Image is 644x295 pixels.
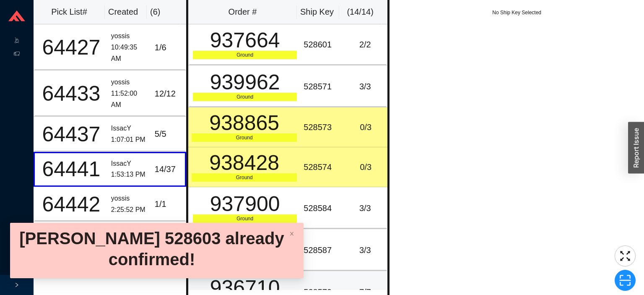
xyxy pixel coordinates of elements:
div: Ground [193,51,297,59]
div: 1 / 1 [155,197,182,211]
div: ( 14 / 14 ) [343,5,378,19]
div: 2:25:52 PM [111,204,148,216]
div: 937900 [193,193,297,214]
button: scan [615,270,636,291]
div: 64437 [38,124,104,145]
div: 64442 [38,194,104,215]
div: 3 / 3 [347,80,383,94]
div: 1 / 6 [155,41,182,55]
div: Ground [193,214,297,223]
div: 64441 [38,159,104,180]
div: yossis [111,31,148,42]
div: IssacY [111,123,148,134]
div: yossis [111,193,148,204]
div: 10:49:35 AM [111,42,148,64]
div: [PERSON_NAME] 528603 already confirmed! [17,228,287,270]
div: 939962 [193,72,297,93]
div: 528587 [304,243,340,257]
div: 528574 [304,160,340,174]
div: 3 / 3 [347,243,383,257]
span: close [289,231,294,236]
div: 11:52:00 AM [111,88,148,110]
div: Ground [192,133,297,142]
div: 938865 [192,112,297,133]
div: IssacY [111,158,148,170]
div: 528584 [304,201,340,215]
div: 2 / 2 [347,38,383,52]
div: 938428 [192,152,297,173]
button: fullscreen [615,245,636,266]
div: Ground [193,93,297,101]
div: 0 / 3 [347,120,384,134]
div: No Ship Key Selected [390,8,644,17]
div: ( 6 ) [150,5,177,19]
div: 64427 [38,37,104,58]
div: 14 / 37 [155,162,182,176]
div: 528601 [304,38,340,52]
div: 3 / 3 [347,201,383,215]
div: 528571 [304,80,340,94]
div: 937664 [193,30,297,51]
div: 1:53:13 PM [111,169,148,180]
div: 0 / 3 [347,160,384,174]
span: fullscreen [615,250,635,262]
div: 12 / 12 [155,87,182,101]
div: Ground [192,173,297,182]
div: 5 / 5 [155,127,182,141]
div: 528573 [304,120,340,134]
div: 1:07:01 PM [111,134,148,146]
div: yossis [111,77,148,88]
span: scan [615,274,635,287]
div: 64433 [38,83,104,104]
